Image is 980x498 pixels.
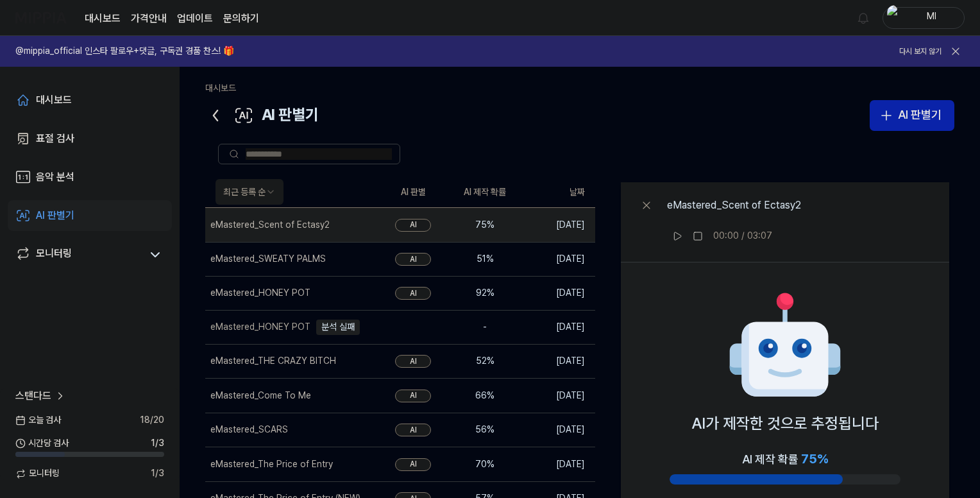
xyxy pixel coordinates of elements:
[521,447,595,481] td: [DATE]
[140,414,164,427] span: 18 / 20
[15,437,69,450] span: 시간당 검사
[210,219,330,232] div: eMastered_Scent of Ectasy2
[210,424,288,436] div: eMastered_SCARS
[667,198,801,213] div: eMastered_Scent of Ectasy2
[459,219,511,232] div: 75 %
[459,424,511,436] div: 56 %
[521,242,595,276] td: [DATE]
[131,11,167,26] button: 가격안내
[887,5,902,31] img: profile
[395,355,431,368] div: AI
[36,131,74,146] div: 표절 검사
[15,414,61,427] span: 오늘 검사
[15,388,51,404] span: 스탠다드
[210,458,333,471] div: eMastered_The Price of Entry
[36,169,74,185] div: 음악 분석
[223,11,259,26] a: 문의하기
[395,219,431,232] div: AI
[36,92,72,108] div: 대시보드
[205,83,236,93] a: 대시보드
[15,467,60,480] span: 모니터링
[521,344,595,378] td: [DATE]
[870,100,954,131] button: AI 판별기
[316,320,360,335] div: 분석 실패
[205,100,319,131] div: AI 판별기
[883,7,965,29] button: profileMl
[15,45,234,58] h1: @mippia_official 인스타 팔로우+댓글, 구독권 경품 찬스! 🎁
[521,276,595,310] td: [DATE]
[85,11,121,26] a: 대시보드
[906,10,956,24] div: Ml
[713,230,772,243] div: 00:00 / 03:07
[521,379,595,413] td: [DATE]
[521,177,595,208] th: 날짜
[210,321,310,334] div: eMastered_HONEY POT
[742,449,828,469] div: AI 제작 확률
[856,10,871,26] img: 알림
[395,390,431,402] div: AI
[691,411,879,436] p: AI가 제작한 것으로 추정됩니다
[210,287,310,300] div: eMastered_HONEY POT
[395,458,431,471] div: AI
[459,355,511,368] div: 52 %
[151,467,164,480] span: 1 / 3
[8,85,172,116] a: 대시보드
[521,311,595,345] td: [DATE]
[459,390,511,402] div: 66 %
[36,246,72,264] div: 모니터링
[395,253,431,266] div: AI
[521,413,595,447] td: [DATE]
[377,177,449,208] th: AI 판별
[449,177,521,208] th: AI 제작 확률
[899,46,942,57] button: 다시 보지 않기
[521,208,595,242] td: [DATE]
[898,106,942,125] div: AI 판별기
[15,388,67,404] a: 스탠다드
[151,437,164,450] span: 1 / 3
[8,200,172,231] a: AI 판별기
[210,355,336,368] div: eMastered_THE CRAZY BITCH
[210,253,326,266] div: eMastered_SWEATY PALMS
[459,287,511,300] div: 92 %
[8,123,172,154] a: 표절 검사
[210,390,311,402] div: eMastered_Come To Me
[459,253,511,266] div: 51 %
[15,246,141,264] a: 모니터링
[36,208,74,223] div: AI 판별기
[801,451,828,467] span: 75 %
[395,287,431,300] div: AI
[8,162,172,193] a: 음악 분석
[449,311,521,345] td: -
[459,458,511,471] div: 70 %
[727,288,843,404] img: AI
[177,11,213,26] a: 업데이트
[395,424,431,436] div: AI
